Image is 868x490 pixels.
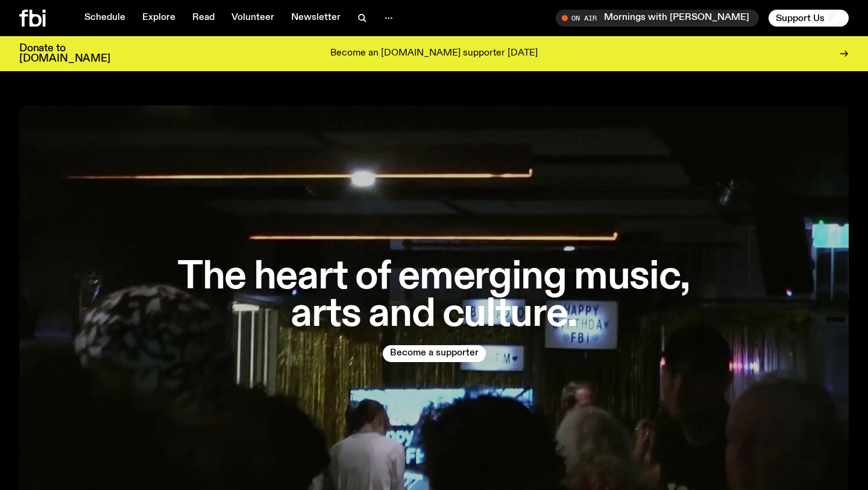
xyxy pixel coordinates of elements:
[556,10,759,27] button: On AirMornings with [PERSON_NAME]
[19,43,110,64] h3: Donate to [DOMAIN_NAME]
[185,10,222,27] a: Read
[383,345,486,362] button: Become a supporter
[135,10,183,27] a: Explore
[769,10,849,27] button: Support Us
[776,13,825,24] span: Support Us
[164,259,704,332] h1: The heart of emerging music, arts and culture.
[330,48,538,59] p: Become an [DOMAIN_NAME] supporter [DATE]
[224,10,281,27] a: Volunteer
[77,10,133,27] a: Schedule
[284,10,348,27] a: Newsletter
